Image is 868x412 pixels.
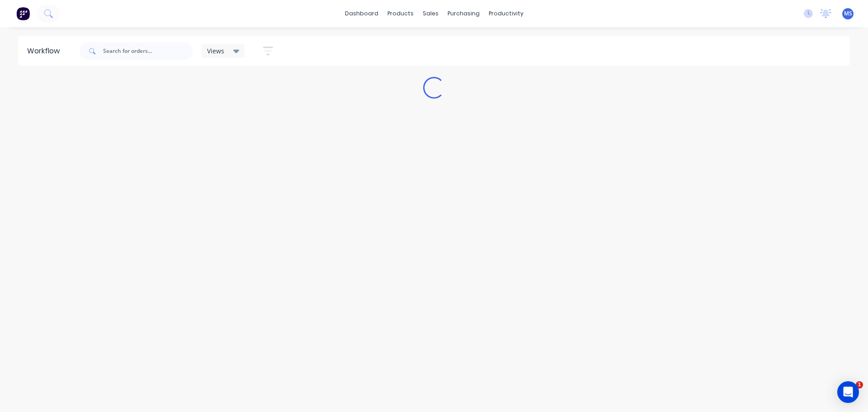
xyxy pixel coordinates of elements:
[418,7,443,20] div: sales
[340,7,383,20] a: dashboard
[207,46,224,56] span: Views
[484,7,528,20] div: productivity
[844,9,852,18] span: MS
[103,42,193,60] input: Search for orders...
[856,381,863,388] span: 1
[16,7,30,20] img: Factory
[837,381,859,403] div: Open Intercom Messenger
[443,7,484,20] div: purchasing
[383,7,418,20] div: products
[27,46,64,57] div: Workflow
